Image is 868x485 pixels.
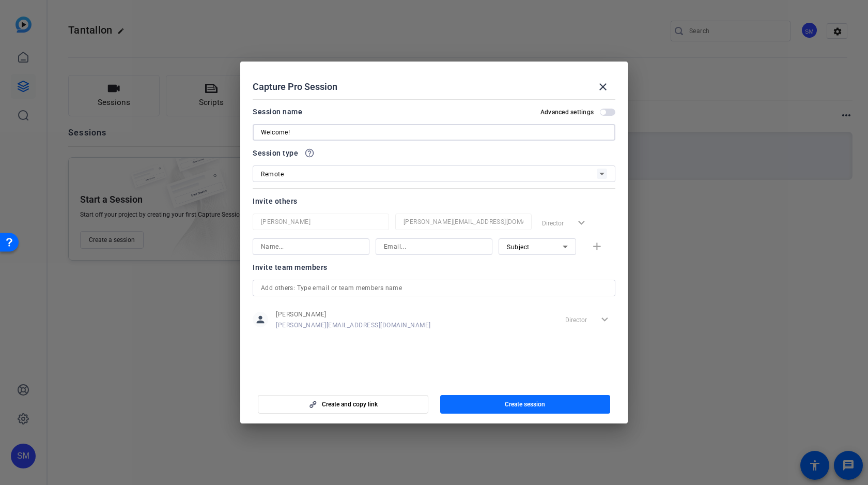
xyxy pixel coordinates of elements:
[253,74,615,99] div: Capture Pro Session
[276,321,431,329] span: [PERSON_NAME][EMAIL_ADDRESS][DOMAIN_NAME]
[505,400,545,408] span: Create session
[507,244,530,251] span: Subject
[253,261,615,274] div: Invite team members
[276,310,431,319] span: [PERSON_NAME]
[384,240,484,253] input: Email...
[253,312,268,327] mat-icon: person
[261,216,381,228] input: Name...
[440,395,611,414] button: Create session
[253,195,615,207] div: Invite others
[261,126,607,139] input: Enter Session Name
[261,282,607,294] input: Add others: Type email or team members name
[322,400,378,408] span: Create and copy link
[597,81,609,93] mat-icon: close
[540,108,594,116] h2: Advanced settings
[304,148,315,158] mat-icon: help_outline
[404,216,523,228] input: Email...
[261,171,284,178] span: Remote
[253,105,302,118] div: Session name
[258,395,428,414] button: Create and copy link
[261,240,361,253] input: Name...
[253,147,298,159] span: Session type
